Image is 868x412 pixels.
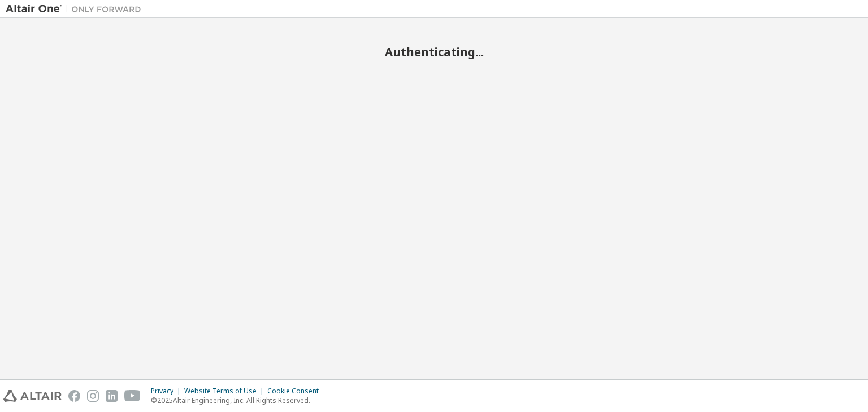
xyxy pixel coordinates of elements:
[6,45,862,59] h2: Authenticating...
[184,387,267,396] div: Website Terms of Use
[124,390,141,402] img: youtube.svg
[68,390,80,402] img: facebook.svg
[151,396,325,405] p: © 2025 Altair Engineering, Inc. All Rights Reserved.
[267,387,325,396] div: Cookie Consent
[6,3,147,15] img: Altair One
[106,390,118,402] img: linkedin.svg
[3,390,62,402] img: altair_logo.svg
[87,390,99,402] img: instagram.svg
[151,387,184,396] div: Privacy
